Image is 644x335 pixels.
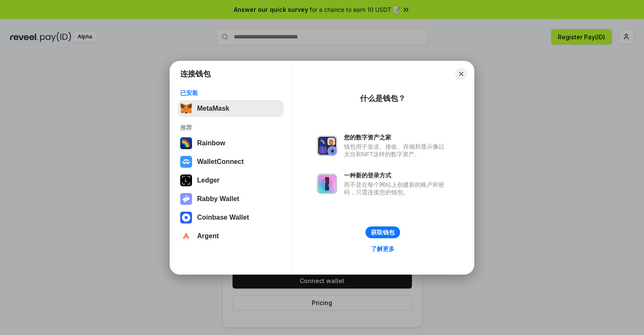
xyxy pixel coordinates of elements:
div: 您的数字资产之家 [344,133,449,141]
button: Coinbase Wallet [178,209,284,226]
img: svg+xml,%3Csvg%20width%3D%2228%22%20height%3D%2228%22%20viewBox%3D%220%200%2028%2028%22%20fill%3D... [180,230,192,242]
img: svg+xml,%3Csvg%20width%3D%2228%22%20height%3D%2228%22%20viewBox%3D%220%200%2028%2028%22%20fill%3D... [180,156,192,168]
div: 什么是钱包？ [360,93,406,103]
img: svg+xml,%3Csvg%20width%3D%2228%22%20height%3D%2228%22%20viewBox%3D%220%200%2028%2028%22%20fill%3D... [180,212,192,223]
button: Argent [178,228,284,245]
div: WalletConnect [197,158,244,166]
div: 推荐 [180,124,281,131]
div: 获取钱包 [371,229,395,236]
div: Ledger [197,177,219,184]
img: svg+xml,%3Csvg%20xmlns%3D%22http%3A%2F%2Fwww.w3.org%2F2000%2Fsvg%22%20width%3D%2228%22%20height%3... [180,174,192,186]
button: Rainbow [178,135,284,152]
img: svg+xml,%3Csvg%20fill%3D%22none%22%20height%3D%2233%22%20viewBox%3D%220%200%2035%2033%22%20width%... [180,103,192,114]
img: svg+xml,%3Csvg%20xmlns%3D%22http%3A%2F%2Fwww.w3.org%2F2000%2Fsvg%22%20fill%3D%22none%22%20viewBox... [317,174,337,194]
button: 获取钱包 [365,226,400,238]
button: Ledger [178,172,284,189]
button: Close [455,68,467,80]
img: svg+xml,%3Csvg%20width%3D%22120%22%20height%3D%22120%22%20viewBox%3D%220%200%20120%20120%22%20fil... [180,137,192,149]
img: svg+xml,%3Csvg%20xmlns%3D%22http%3A%2F%2Fwww.w3.org%2F2000%2Fsvg%22%20fill%3D%22none%22%20viewBox... [317,136,337,156]
button: Rabby Wallet [178,191,284,207]
h1: 连接钱包 [180,69,211,79]
div: Coinbase Wallet [197,214,249,221]
div: 了解更多 [371,245,395,253]
div: 钱包用于发送、接收、存储和显示像以太坊和NFT这样的数字资产。 [344,143,449,158]
div: 一种新的登录方式 [344,172,449,179]
button: WalletConnect [178,153,284,170]
img: svg+xml,%3Csvg%20xmlns%3D%22http%3A%2F%2Fwww.w3.org%2F2000%2Fsvg%22%20fill%3D%22none%22%20viewBox... [180,193,192,205]
div: Argent [197,232,219,240]
div: 已安装 [180,89,281,97]
button: MetaMask [178,100,284,117]
div: Rabby Wallet [197,195,239,203]
div: MetaMask [197,105,229,112]
div: 而不是在每个网站上创建新的账户和密码，只需连接您的钱包。 [344,181,449,196]
div: Rainbow [197,139,225,147]
a: 了解更多 [366,243,400,254]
